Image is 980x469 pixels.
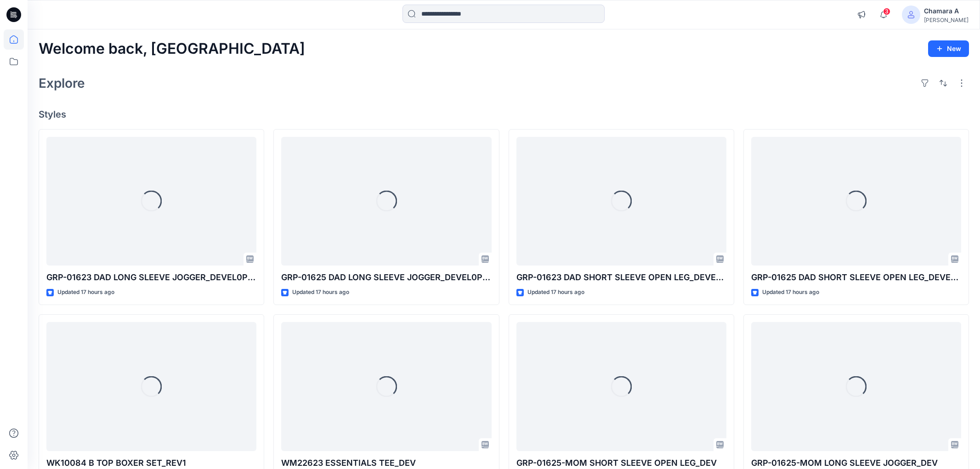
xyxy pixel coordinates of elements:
p: GRP-01623 DAD SHORT SLEEVE OPEN LEG_DEVELOPMENT [516,271,726,284]
p: Updated 17 hours ago [292,288,349,297]
p: Updated 17 hours ago [762,288,819,297]
svg: avatar [907,11,915,18]
div: Chamara A [924,6,969,17]
h4: Styles [39,109,969,120]
span: 3 [883,8,890,15]
button: New [928,40,969,57]
h2: Welcome back, [GEOGRAPHIC_DATA] [39,40,305,57]
div: [PERSON_NAME] [924,17,969,23]
p: GRP-01625 DAD SHORT SLEEVE OPEN LEG_DEVELOPMENT [751,271,961,284]
h2: Explore [39,76,85,90]
p: GRP-01623 DAD LONG SLEEVE JOGGER_DEVEL0PMENT [46,271,256,284]
p: Updated 17 hours ago [57,288,114,297]
p: GRP-01625 DAD LONG SLEEVE JOGGER_DEVEL0PMENT [281,271,491,284]
p: Updated 17 hours ago [527,288,584,297]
